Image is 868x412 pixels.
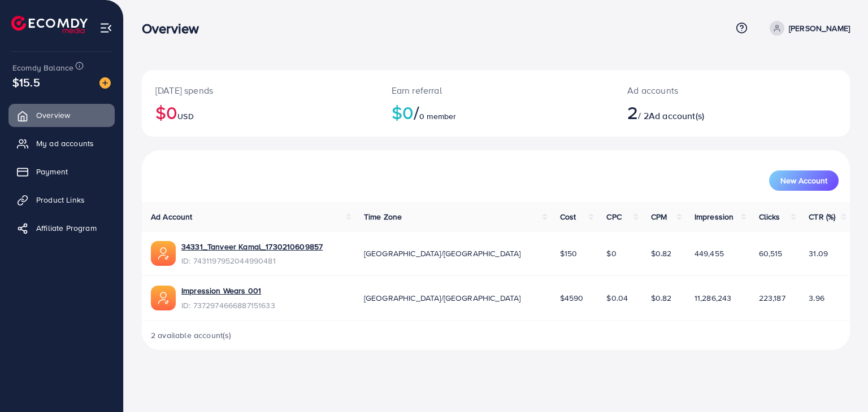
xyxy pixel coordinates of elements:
[651,211,667,222] span: CPM
[560,292,584,304] span: $4590
[151,241,176,266] img: ic-ads-acc.e4c84228.svg
[8,189,115,211] a: Product Links
[36,194,85,205] span: Product Links
[606,292,628,304] span: $0.04
[151,211,193,222] span: Ad Account
[12,62,73,73] span: Ecomdy Balance
[627,99,638,125] span: 2
[695,292,732,304] span: 11,286,243
[181,285,261,296] a: Impression Wears 001
[151,286,176,310] img: ic-ads-acc.e4c84228.svg
[414,99,419,125] span: /
[649,109,704,122] span: Ad account(s)
[419,111,456,122] span: 0 member
[695,248,724,259] span: 449,455
[99,77,111,89] img: image
[759,211,780,222] span: Clicks
[560,211,576,222] span: Cost
[627,84,777,97] p: Ad accounts
[651,248,672,259] span: $0.82
[809,292,824,304] span: 3.96
[8,104,115,126] a: Overview
[651,292,672,304] span: $0.82
[364,292,521,304] span: [GEOGRAPHIC_DATA]/[GEOGRAPHIC_DATA]
[177,111,193,122] span: USD
[392,84,601,97] p: Earn referral
[36,222,97,234] span: Affiliate Program
[392,102,601,123] h2: $0
[364,211,402,222] span: Time Zone
[12,74,40,90] span: $15.5
[181,300,275,311] span: ID: 7372974666887151633
[99,21,112,34] img: menu
[364,248,521,259] span: [GEOGRAPHIC_DATA]/[GEOGRAPHIC_DATA]
[606,211,621,222] span: CPC
[560,248,578,259] span: $150
[11,16,88,33] img: logo
[809,248,828,259] span: 31.09
[759,248,783,259] span: 60,515
[627,102,777,123] h2: / 2
[155,102,364,123] h2: $0
[769,170,839,191] button: New Account
[809,211,835,222] span: CTR (%)
[8,132,115,155] a: My ad accounts
[780,177,827,185] span: New Account
[155,84,364,97] p: [DATE] spends
[181,255,323,266] span: ID: 7431197952044990481
[181,241,323,252] a: 34331_Tanveer Kamal_1730210609857
[36,109,70,121] span: Overview
[142,20,208,37] h3: Overview
[820,361,860,404] iframe: Chat
[8,160,115,183] a: Payment
[36,166,68,177] span: Payment
[151,330,232,341] span: 2 available account(s)
[765,21,850,36] a: [PERSON_NAME]
[789,21,850,35] p: [PERSON_NAME]
[759,292,785,304] span: 223,187
[36,138,94,149] span: My ad accounts
[606,248,616,259] span: $0
[695,211,734,222] span: Impression
[8,217,115,239] a: Affiliate Program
